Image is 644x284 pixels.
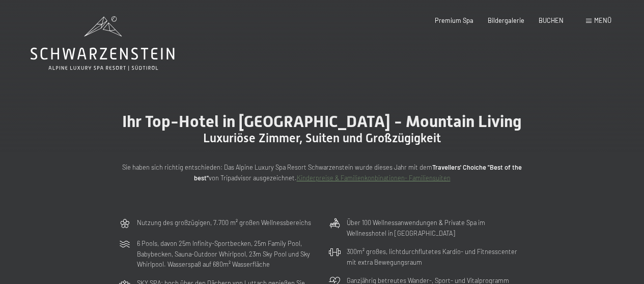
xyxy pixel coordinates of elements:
a: Kinderpreise & Familienkonbinationen- Familiensuiten [297,174,451,182]
span: Menü [594,16,611,24]
p: Sie haben sich richtig entschieden: Das Alpine Luxury Spa Resort Schwarzenstein wurde dieses Jahr... [119,162,526,183]
p: 6 Pools, davon 25m Infinity-Sportbecken, 25m Family Pool, Babybecken, Sauna-Outdoor Whirlpool, 23... [137,238,316,269]
p: Nutzung des großzügigen, 7.700 m² großen Wellnessbereichs [137,217,311,228]
a: Bildergalerie [488,16,524,24]
span: Ihr Top-Hotel in [GEOGRAPHIC_DATA] - Mountain Living [122,112,522,131]
a: BUCHEN [539,16,564,24]
p: 300m² großes, lichtdurchflutetes Kardio- und Fitnesscenter mit extra Bewegungsraum [347,246,526,267]
p: Über 100 Wellnessanwendungen & Private Spa im Wellnesshotel in [GEOGRAPHIC_DATA] [347,217,526,238]
a: Premium Spa [435,16,473,24]
span: Luxuriöse Zimmer, Suiten und Großzügigkeit [203,131,441,145]
strong: Travellers' Choiche "Best of the best" [194,163,522,181]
